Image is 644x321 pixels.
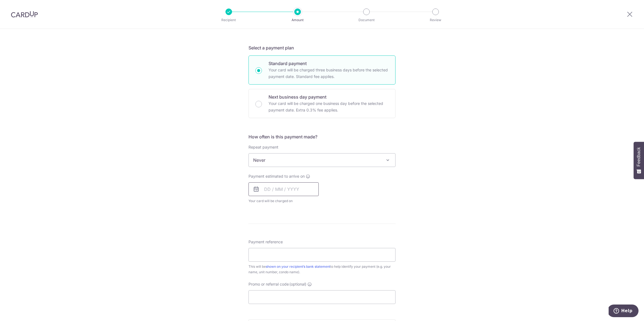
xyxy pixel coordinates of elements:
[248,239,283,245] span: Payment reference
[277,17,318,23] p: Amount
[415,17,456,23] p: Review
[248,174,305,179] span: Payment estimated to arrive on
[248,281,289,287] span: Promo or referral code
[609,305,639,318] iframe: Opens a widget where you can find more information
[346,17,387,23] p: Document
[269,100,389,113] p: Your card will be charged one business day before the selected payment date. Extra 0.3% fee applies.
[248,144,278,150] label: Repeat payment
[248,44,396,51] h5: Select a payment plan
[248,133,396,140] h5: How often is this payment made?
[248,182,319,196] input: DD / MM / YYYY
[269,60,389,67] p: Standard payment
[266,264,330,269] a: shown on your recipient’s bank statement
[208,17,249,23] p: Recipient
[634,142,644,179] button: Feedback - Show survey
[636,147,641,166] span: Feedback
[269,67,389,80] p: Your card will be charged three business days before the selected payment date. Standard fee appl...
[248,153,396,167] span: Never
[249,153,395,167] span: Never
[289,281,306,287] span: (optional)
[248,198,319,204] span: Your card will be charged on
[269,94,389,100] p: Next business day payment
[11,11,38,18] img: CardUp
[248,264,396,275] div: This will be to help identify your payment (e.g. your name, unit number, condo name).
